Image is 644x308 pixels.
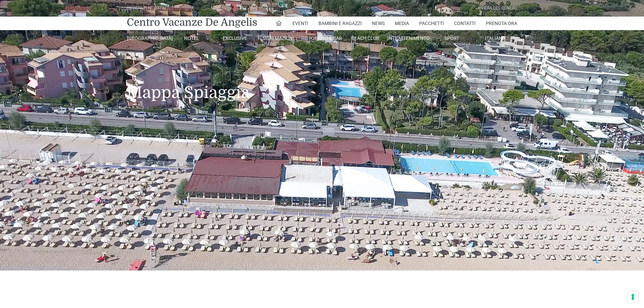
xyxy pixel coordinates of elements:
button: Le tue preferenze relative al consenso per le tecnologie di tracciamento [627,291,639,303]
a: Centro Vacanze De Angelis [127,16,257,29]
a: Bambini e Ragazzi [318,17,362,30]
a: Prenota Ora [486,17,517,30]
a: Media [395,17,409,30]
small: Rooms & Suites [257,41,300,47]
a: Exclusive [214,35,257,41]
a: Contatti [454,17,476,30]
a: [GEOGRAPHIC_DATA] [127,35,170,41]
a: News [372,17,385,30]
a: SportAll Season Tennis [430,35,474,48]
a: Italiano [474,35,517,41]
a: SistemazioniRooms & Suites [257,35,300,48]
div: [GEOGRAPHIC_DATA] [127,5,166,11]
a: Beach Club [344,35,387,41]
a: Eventi [292,17,308,30]
h1: Mappa Spiaggia [127,53,517,112]
a: Intrattenimento [387,35,430,41]
span: Italiano [485,35,506,41]
a: Hotel [170,35,213,41]
a: Pacchetti [419,17,444,30]
div: Riviera Del Conero [478,5,517,11]
small: All Season Tennis [430,41,473,47]
a: Ristoranti & Bar [300,35,343,41]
